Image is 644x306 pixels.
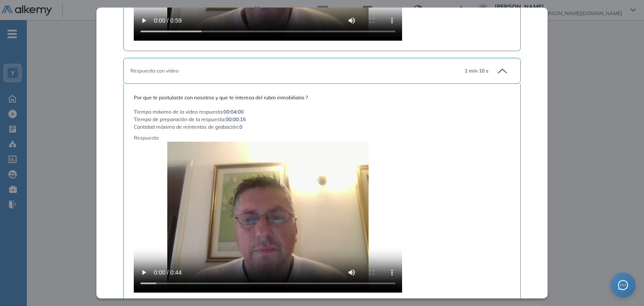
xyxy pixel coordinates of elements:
span: Cantidad máxima de reintentos de grabación : [134,123,239,131]
span: Tiempo de preparación de la respuesta : [134,116,226,123]
span: Tiempo máximo de la video respuesta : [134,108,223,116]
div: Respuesta con video [130,67,457,75]
span: 0 [239,123,242,131]
span: message [618,280,628,290]
span: 00:04:00 [223,108,244,116]
span: Respuesta [134,134,472,142]
span: 1 min 10 s [465,67,488,75]
span: 00:00:15 [226,116,246,123]
span: Por que te postulaste con nosotros y que te interesa del rubro inmobiliario ? [134,94,510,101]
